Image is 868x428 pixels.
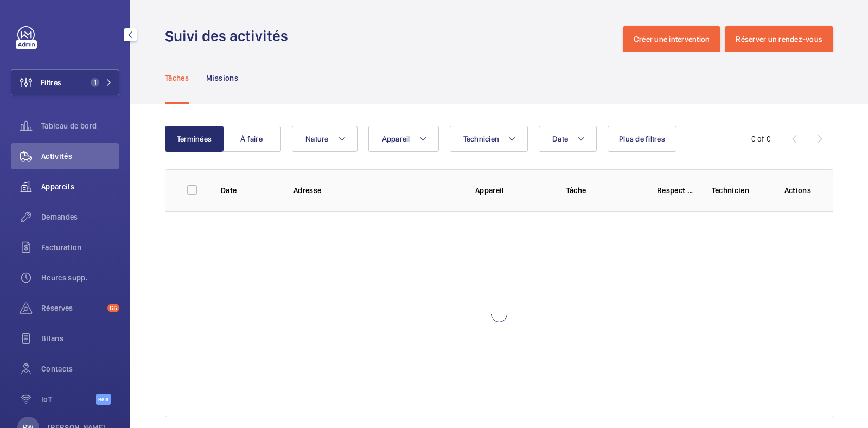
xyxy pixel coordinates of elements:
span: Heures supp. [41,272,119,283]
button: À faire [222,126,281,152]
p: Date [221,185,276,196]
span: Filtres [41,77,61,88]
button: Filtres1 [11,69,119,95]
button: Créer une intervention [623,26,721,52]
span: Contacts [41,363,119,374]
p: Tâches [165,73,189,84]
span: 65 [107,304,119,312]
span: Plus de filtres [619,135,665,143]
span: Demandes [41,212,119,222]
span: Bilans [41,333,119,344]
button: Plus de filtres [608,126,676,152]
p: Respect délai [657,185,694,196]
button: Appareil [368,126,439,152]
p: Actions [784,185,811,196]
button: Terminées [165,126,224,152]
span: Activités [41,151,119,162]
p: Appareil [475,185,549,196]
button: Technicien [450,126,528,152]
span: 1 [91,78,99,87]
p: Missions [206,73,238,84]
span: Tableau de bord [41,120,119,131]
span: Appareils [41,181,119,192]
p: Technicien [712,185,767,196]
span: Facturation [41,242,119,253]
p: Adresse [293,185,458,196]
span: Appareil [382,135,410,143]
button: Date [539,126,597,152]
span: IoT [41,394,96,405]
span: Réserves [41,303,103,314]
p: Tâche [566,185,640,196]
h1: Suivi des activités [165,26,295,46]
span: Nature [305,135,329,143]
span: Date [552,135,568,143]
button: Nature [292,126,358,152]
span: Technicien [463,135,500,143]
span: Beta [96,394,111,405]
button: Réserver un rendez-vous [725,26,833,52]
div: 0 of 0 [751,133,771,144]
